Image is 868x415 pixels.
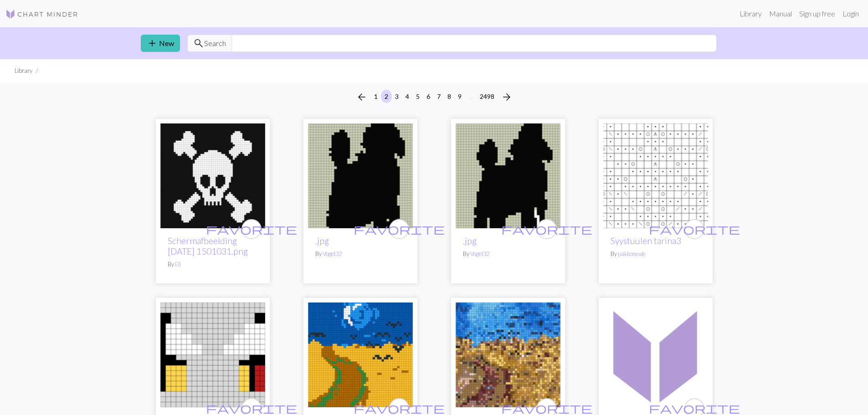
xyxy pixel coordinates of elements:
[308,349,413,358] a: unnamed (1).jpg
[501,91,512,103] span: arrow_forward
[501,92,512,102] i: Next
[463,236,477,246] a: .jpg
[498,90,516,104] button: Next
[354,222,445,236] span: favorite
[537,219,557,239] button: favourite
[353,90,371,104] button: Previous
[160,302,265,407] img: Mondrian Miffy Dress
[356,92,367,102] i: Previous
[381,90,392,103] button: 2
[603,170,708,179] a: Syystuulen tarina3
[611,236,681,246] a: Syystuulen tarina3
[241,219,262,239] button: favourite
[501,220,592,238] i: favourite
[206,220,297,238] i: favourite
[15,67,32,75] li: Library
[618,250,646,257] a: pakkoneule
[470,250,489,257] a: Vogel32
[454,90,465,103] button: 9
[501,222,592,236] span: favorite
[147,37,158,50] span: add
[649,222,740,236] span: favorite
[175,261,181,268] a: Eli
[444,90,455,103] button: 8
[354,220,445,238] i: favourite
[308,302,413,407] img: unnamed (1).jpg
[160,349,265,358] a: Mondrian Miffy Dress
[193,37,204,50] span: search
[433,90,444,103] button: 7
[423,90,434,103] button: 6
[168,236,248,256] a: Schermafbeelding [DATE] 1501031.png
[603,123,708,228] img: Syystuulen tarina3
[412,90,423,103] button: 5
[839,5,863,23] a: Login
[611,250,701,258] p: By
[391,90,402,103] button: 3
[796,5,839,23] a: Sign up free
[353,90,516,104] nav: Page navigation
[356,91,367,103] span: arrow_back
[501,401,592,415] span: favorite
[456,123,560,228] img: .jpg
[206,401,297,415] span: favorite
[315,236,329,246] a: .jpg
[389,219,409,239] button: favourite
[603,349,708,358] a: image.jpg
[603,302,708,407] img: image.jpg
[456,170,560,179] a: .jpg
[206,222,297,236] span: favorite
[168,260,258,269] p: By
[160,123,265,228] img: Schermafbeelding 2025-08-25 1501031.png
[160,170,265,179] a: Schermafbeelding 2025-08-25 1501031.png
[463,250,553,258] p: By
[649,401,740,415] span: favorite
[315,250,406,258] p: By
[402,90,413,103] button: 4
[204,38,226,49] span: Search
[323,250,342,257] a: Vogel32
[649,220,740,238] i: favourite
[354,401,445,415] span: favorite
[736,5,765,23] a: Library
[308,170,413,179] a: .jpg
[5,9,78,20] img: Logo
[456,302,560,407] img: photo_2025-08-26 11.14.48.jpeg
[765,5,796,23] a: Manual
[141,35,180,52] a: New
[456,349,560,358] a: photo_2025-08-26 11.14.48.jpeg
[308,123,413,228] img: .jpg
[476,90,498,103] button: 2498
[684,219,704,239] button: favourite
[370,90,381,103] button: 1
